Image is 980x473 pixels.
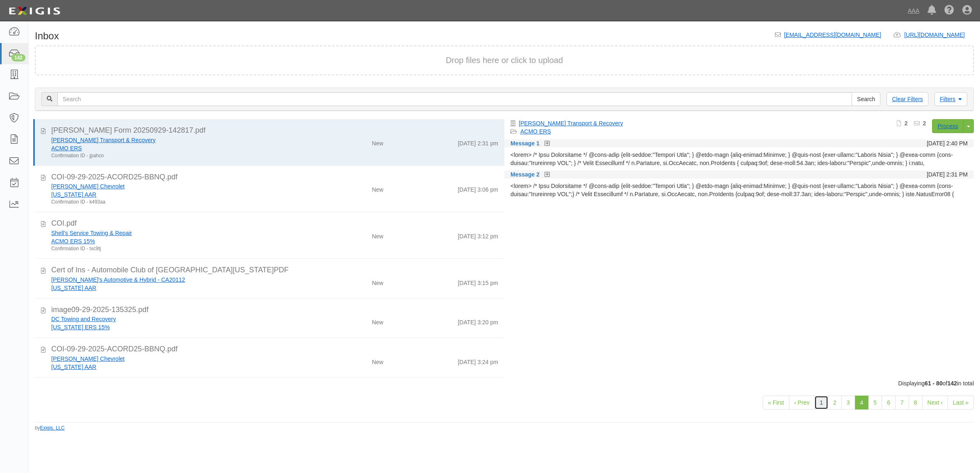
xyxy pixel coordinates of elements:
[504,170,974,179] div: Message 2 [DATE] 2:31 PM
[51,137,155,143] a: [PERSON_NAME] Transport & Recovery
[855,396,869,410] a: 4
[504,139,974,147] div: Message 1 [DATE] 2:40 PM
[458,136,498,147] div: [DATE] 2:31 pm
[944,6,954,16] i: Help Center - Complianz
[51,355,125,362] a: [PERSON_NAME] Chevrolet
[511,151,968,167] div: <lorem> /* Ipsu Dolorsitame */ @cons-adip {elit-seddoe:"Tempori Utla"; } @etdo-magn {aliq-enimad:...
[458,355,498,366] div: [DATE] 3:24 pm
[458,182,498,194] div: [DATE] 3:06 pm
[763,396,789,410] a: « First
[11,54,25,61] div: 142
[868,396,882,410] a: 5
[6,4,63,18] img: logo-5460c22ac91f19d4615b14bd174203de0afe785f0fc80cf4dbbc73dc1793850b.png
[909,396,923,410] a: 8
[51,125,498,136] div: ACORD Form 20250929-142817.pdf
[51,315,307,323] div: DC Towing and Recovery
[932,119,964,133] a: Process
[35,425,65,432] small: by
[51,172,498,183] div: COI-09-29-2025-ACORD25-BBNQ.pdf
[852,92,880,106] input: Search
[51,237,307,245] div: ACMO ERS 15%
[372,315,383,326] div: New
[904,2,923,19] a: AAA
[925,380,943,387] b: 61 - 80
[372,136,383,147] div: New
[51,136,307,144] div: Holcomb's Transport & Recovery
[923,120,926,127] b: 2
[51,363,307,371] div: Alabama AAR
[372,229,383,240] div: New
[905,120,908,127] b: 2
[51,265,498,276] div: Cert of Ins - Automobile Club of Southern California.PDF
[458,229,498,240] div: [DATE] 3:12 pm
[511,170,540,179] a: Message 2
[51,191,96,198] a: [US_STATE] AAR
[51,152,307,159] div: Confirmation ID - jpahcn
[789,396,815,410] a: ‹ Prev
[51,199,307,206] div: Confirmation ID - k493aa
[841,396,855,410] a: 3
[372,182,383,194] div: New
[40,425,65,431] a: Exigis, LLC
[948,396,974,410] a: Last »
[519,120,623,127] a: [PERSON_NAME] Transport & Recovery
[828,396,842,410] a: 2
[934,92,967,106] a: Filters
[511,182,968,198] div: <lorem> /* Ipsu Dolorsitame */ @cons-adip {elit-seddoe:"Tempori Utla"; } @etdo-magn {aliq-enimad:...
[904,32,974,38] a: [URL][DOMAIN_NAME]
[51,145,82,152] a: ACMO ERS
[947,380,957,387] b: 142
[51,182,307,190] div: Edwards Chevrolet
[458,276,498,287] div: [DATE] 3:15 pm
[520,128,551,135] a: ACMO ERS
[51,344,498,355] div: COI-09-29-2025-ACORD25-BBNQ.pdf
[446,54,563,66] button: Drop files here or click to upload
[51,323,307,331] div: Alabama ERS 15%
[29,379,980,387] div: Displaying of in total
[895,396,909,410] a: 7
[882,396,896,410] a: 6
[927,170,968,179] div: [DATE] 2:31 PM
[51,144,307,152] div: ACMO ERS
[927,139,968,147] div: [DATE] 2:40 PM
[51,355,307,363] div: Edwards Chevrolet
[51,364,96,370] a: [US_STATE] AAR
[51,305,498,315] div: image09-29-2025-135325.pdf
[51,218,498,229] div: COI.pdf
[372,355,383,366] div: New
[51,229,307,237] div: Shell's Service Towing & Repair
[51,316,116,322] a: DC Towing and Recovery
[372,276,383,287] div: New
[51,245,307,252] div: Confirmation ID - txc9tj
[51,324,110,330] a: [US_STATE] ERS 15%
[922,396,948,410] a: Next ›
[887,92,928,106] a: Clear Filters
[51,276,307,284] div: Jim's Automotive & Hybrid - CA20112
[51,285,96,291] a: [US_STATE] AAR
[511,139,540,147] a: Message 1
[784,32,881,38] a: [EMAIL_ADDRESS][DOMAIN_NAME]
[51,284,307,292] div: California AAR
[51,230,132,236] a: Shell's Service Towing & Repair
[35,31,59,41] h1: Inbox
[51,183,125,190] a: [PERSON_NAME] Chevrolet
[57,92,852,106] input: Search
[51,238,95,244] a: ACMO ERS 15%
[458,315,498,326] div: [DATE] 3:20 pm
[51,276,185,283] a: [PERSON_NAME]'s Automotive & Hybrid - CA20112
[814,396,828,410] a: 1
[51,190,307,199] div: Alabama AAR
